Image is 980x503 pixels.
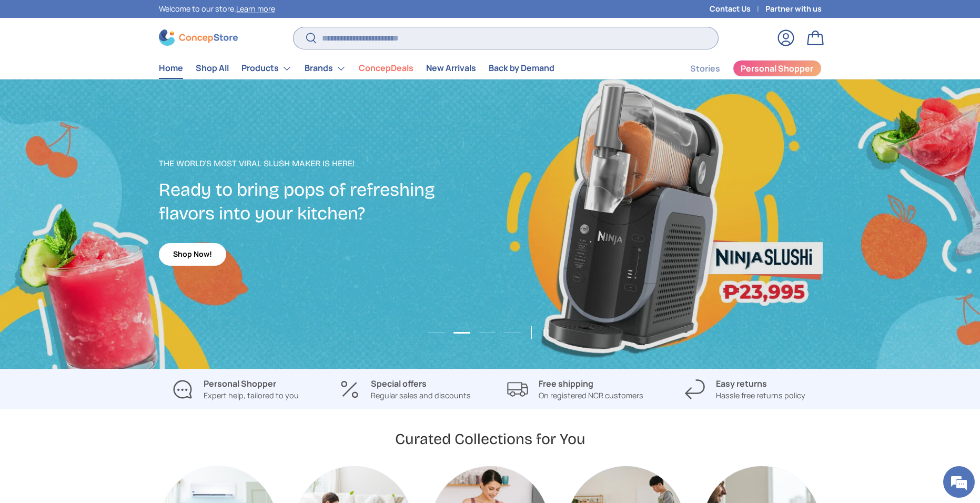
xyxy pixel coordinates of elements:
nav: Primary [159,58,554,79]
a: Stories [690,58,720,79]
summary: Products [235,58,298,79]
a: ConcepDeals [359,58,413,78]
strong: Free shipping [539,378,593,389]
a: Partner with us [765,3,822,15]
p: Hassle free returns policy [716,390,805,401]
a: Personal Shopper Expert help, tailored to you [159,377,312,401]
a: Back by Demand [489,58,554,78]
img: ConcepStore [159,29,238,46]
h2: Ready to bring pops of refreshing flavors into your kitchen? [159,178,490,226]
a: Learn more [236,4,275,14]
h2: Curated Collections for You [395,429,585,449]
nav: Secondary [665,58,822,79]
a: Personal Shopper [733,60,822,77]
span: Personal Shopper [741,64,813,73]
p: On registered NCR customers [539,390,643,401]
strong: Special offers [371,378,427,389]
strong: Personal Shopper [204,378,276,389]
p: Expert help, tailored to you [204,390,299,401]
p: Regular sales and discounts [371,390,471,401]
summary: Brands [298,58,352,79]
a: Free shipping On registered NCR customers [499,377,652,401]
a: Shop Now! [159,243,226,266]
a: Contact Us [710,3,765,15]
p: The World's Most Viral Slush Maker is Here! [159,157,490,170]
a: New Arrivals [426,58,476,78]
a: Easy returns Hassle free returns policy [669,377,822,401]
strong: Easy returns [716,378,767,389]
a: Home [159,58,183,78]
a: Special offers Regular sales and discounts [329,377,482,401]
a: Shop All [196,58,229,78]
p: Welcome to our store. [159,3,275,15]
